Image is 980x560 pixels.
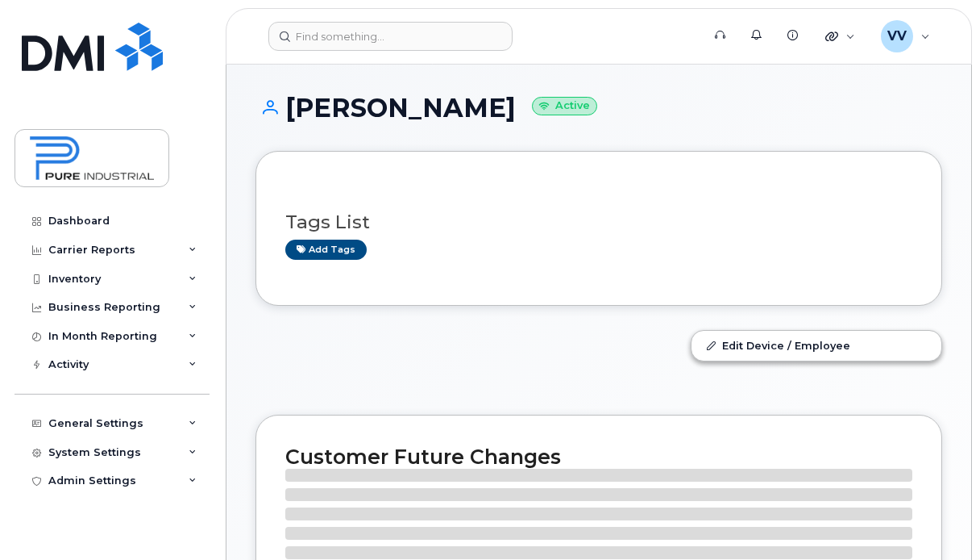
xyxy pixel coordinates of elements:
a: Add tags [285,240,367,260]
a: Edit Device / Employee [691,331,941,360]
h3: Tags List [285,212,912,232]
small: Active [532,97,597,115]
h1: [PERSON_NAME] [255,94,942,122]
h2: Customer Future Changes [285,445,912,469]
